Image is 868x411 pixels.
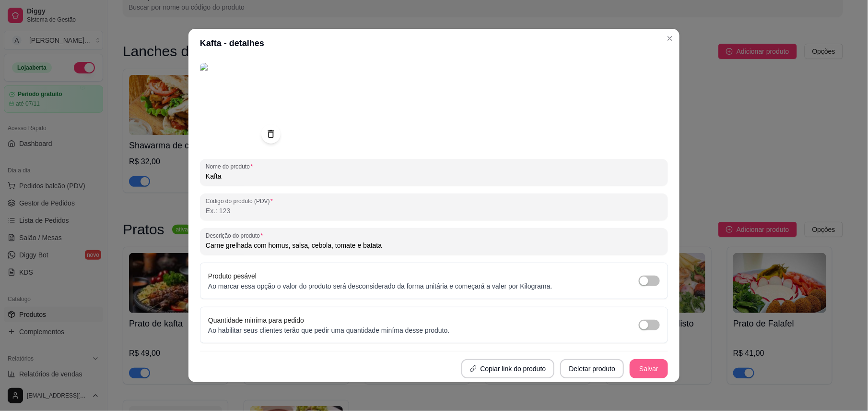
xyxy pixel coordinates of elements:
button: Copiar link do produto [461,359,555,378]
label: Quantidade miníma para pedido [208,316,304,324]
p: Ao habilitar seus clientes terão que pedir uma quantidade miníma desse produto. [208,326,450,335]
label: Nome do produto [206,162,256,170]
header: Kafta - detalhes [188,29,680,58]
input: Descrição do produto [206,241,662,250]
button: Salvar [630,359,668,378]
label: Produto pesável [208,272,257,280]
p: Ao marcar essa opção o valor do produto será desconsiderado da forma unitária e começará a valer ... [208,281,552,291]
label: Código do produto (PDV) [206,197,276,205]
button: Close [662,31,678,46]
input: Código do produto (PDV) [206,206,662,216]
input: Nome do produto [206,171,662,181]
button: Deletar produto [560,359,624,378]
label: Descrição do produto [206,231,266,240]
img: produto [200,63,286,149]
